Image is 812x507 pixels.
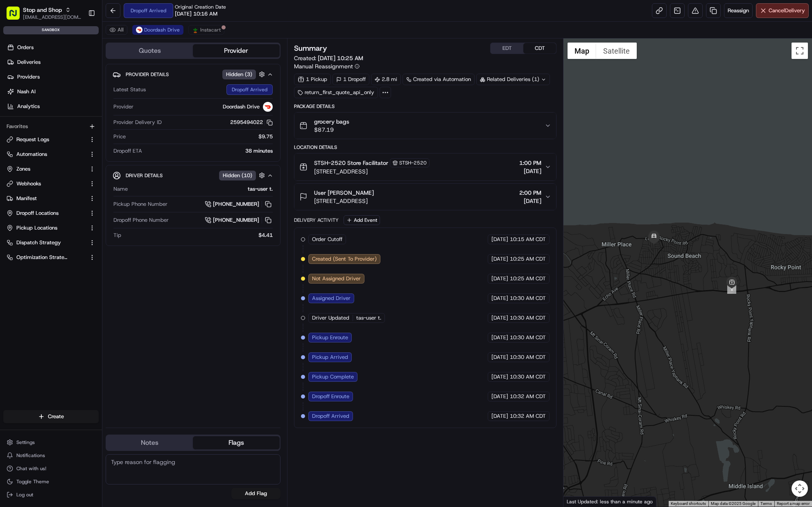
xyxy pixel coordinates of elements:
img: Nash [8,8,25,25]
span: 10:15 AM CDT [510,236,546,243]
div: Last Updated: less than a minute ago [563,496,656,507]
span: Dropoff Locations [16,210,59,217]
a: Report a map error [777,501,810,506]
span: Cancel Delivery [769,7,805,14]
button: CDT [523,43,556,54]
span: Doordash Drive [223,103,260,110]
button: Quotes [106,44,193,57]
span: 10:30 AM CDT [510,373,546,381]
span: Provider Details [126,71,169,78]
button: 2595494022 [230,119,273,126]
button: Settings [3,437,99,448]
a: Providers [3,70,102,83]
button: Start new chat [139,81,149,90]
span: Pickup Complete [312,373,354,381]
a: Manifest [7,195,86,202]
span: Map data ©2025 Google [711,501,755,506]
span: Original Creation Date [175,4,226,10]
span: Pickup Phone Number [113,201,167,208]
div: 1 Dropoff [332,74,369,85]
span: User [PERSON_NAME] [314,189,374,197]
button: Manual Reassignment [294,62,360,70]
span: Assigned Driver [312,295,351,302]
button: All [106,25,127,35]
a: Created via Automation [403,74,475,85]
span: Zones [16,165,30,173]
span: [STREET_ADDRESS] [314,197,374,205]
button: Dispatch Strategy [3,236,99,249]
button: Doordash Drive [132,25,183,35]
button: grocery bags$87.19 [294,113,556,139]
button: [PHONE_NUMBER] [205,216,273,225]
button: Show street map [568,43,596,59]
button: Webhooks [3,177,99,190]
span: 2:00 PM [519,189,541,197]
span: Instacart [200,27,221,33]
a: Terms (opens in new tab) [760,501,772,506]
span: $9.75 [258,133,273,140]
span: Dispatch Strategy [16,239,61,246]
span: 10:32 AM CDT [510,393,546,400]
span: Toggle Theme [16,478,49,485]
button: [EMAIL_ADDRESS][DOMAIN_NAME] [23,14,81,20]
span: Chat with us! [16,465,46,472]
div: 1 Pickup [294,74,331,85]
input: Clear [21,53,135,61]
div: return_first_quote_api_only [294,87,378,98]
div: Delivery Activity [294,217,339,223]
button: Automations [3,148,99,161]
span: [PHONE_NUMBER] [213,216,259,224]
div: Location Details [294,144,557,151]
div: We're available if you need us! [28,86,104,93]
span: [STREET_ADDRESS] [314,167,430,176]
span: Knowledge Base [16,119,63,127]
span: Create [48,413,64,420]
img: doordash_logo_v2.png [263,102,273,112]
button: Instacart [188,25,224,35]
a: Open this area in Google Maps (opens a new window) [565,496,593,507]
button: Request Logs [3,133,99,146]
span: tas-user t. [356,314,381,322]
span: 10:30 AM CDT [510,354,546,361]
div: 📗 [8,119,15,126]
span: Name [113,185,128,193]
span: Price [113,133,126,140]
a: Request Logs [7,136,86,143]
button: Log out [3,489,99,500]
a: 📗Knowledge Base [5,115,66,130]
span: [DATE] [491,334,508,341]
div: 38 minutes [145,147,273,155]
a: Nash AI [3,85,102,98]
button: Create [3,410,99,423]
button: Driver DetailsHidden (10) [113,169,274,182]
span: [DATE] [491,412,508,420]
a: Powered byPylon [58,138,99,145]
div: Related Deliveries (1) [476,74,550,85]
p: Welcome 👋 [8,33,149,46]
a: Zones [7,165,86,173]
span: Dropoff Phone Number [113,216,169,224]
button: Keyboard shortcuts [671,501,706,507]
a: Dropoff Locations [7,210,86,217]
span: 1:00 PM [519,159,541,167]
button: [PHONE_NUMBER] [205,200,273,209]
button: Notifications [3,450,99,461]
a: Automations [7,151,86,158]
a: Analytics [3,100,102,113]
span: Manual Reassignment [294,62,353,70]
div: Start new chat [28,78,134,86]
span: [DATE] [491,295,508,302]
a: Optimization Strategy [7,254,86,261]
button: CancelDelivery [756,3,809,18]
span: [DATE] [491,275,508,282]
span: Reassign [728,7,749,14]
span: Pylon [81,139,99,145]
img: 1736555255976-a54dd68f-1ca7-489b-9aae-adbdc363a1c4 [8,78,23,93]
span: Stop and Shop [23,6,62,14]
div: 1 [727,285,736,294]
span: [DATE] 10:25 AM [318,54,363,62]
span: [DATE] [491,393,508,400]
button: Notes [106,436,193,449]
